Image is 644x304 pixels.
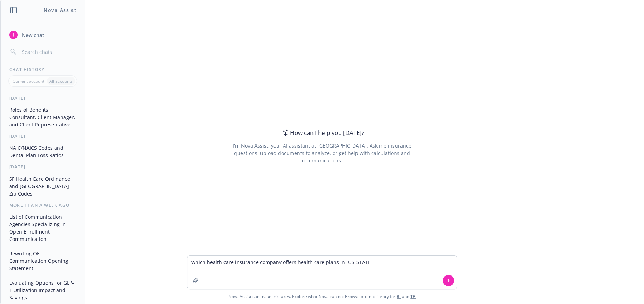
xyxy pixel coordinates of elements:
[3,289,641,304] span: Nova Assist can make mistakes. Explore what Nova can do: Browse prompt library for and
[20,47,76,57] input: Search chats
[1,164,85,170] div: [DATE]
[223,142,421,164] div: I'm Nova Assist, your AI assistant at [GEOGRAPHIC_DATA]. Ask me insurance questions, upload docum...
[6,211,79,245] button: List of Communication Agencies Specializing in Open Enrollment Communication
[187,256,457,289] textarea: which health care insurance company offers health care plans in [US_STATE]
[6,277,79,303] button: Evaluating Options for GLP-1 Utilization Impact and Savings
[20,31,44,39] span: New chat
[1,202,85,208] div: More than a week ago
[1,67,85,73] div: Chat History
[6,104,79,130] button: Roles of Benefits Consultant, Client Manager, and Client Representative
[44,6,77,14] h1: Nova Assist
[49,78,73,84] p: All accounts
[13,78,44,84] p: Current account
[1,95,85,101] div: [DATE]
[397,293,401,299] a: BI
[1,133,85,139] div: [DATE]
[6,173,79,199] button: SF Health Care Ordinance and [GEOGRAPHIC_DATA] Zip Codes
[410,293,416,299] a: TR
[6,248,79,274] button: Rewriting OE Communication Opening Statement
[6,142,79,161] button: NAIC/NAICS Codes and Dental Plan Loss Ratios
[280,128,364,137] div: How can I help you [DATE]?
[6,29,79,41] button: New chat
